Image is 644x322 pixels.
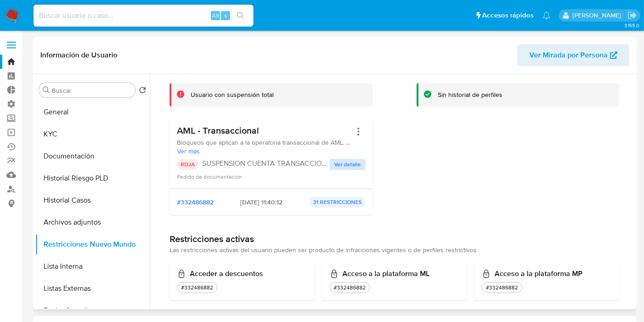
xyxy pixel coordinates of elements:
[35,277,150,299] button: Listas Externas
[35,189,150,211] button: Historial Casos
[35,123,150,145] button: KYC
[35,167,150,189] button: Historial Riesgo PLD
[572,11,624,20] p: ignacio.bagnardi@mercadolibre.com
[231,9,250,22] button: search-icon
[517,44,629,66] button: Ver Mirada por Persona
[35,211,150,233] button: Archivos adjuntos
[627,11,637,20] a: Salir
[224,11,227,20] span: s
[35,255,150,277] button: Lista Interna
[543,11,550,19] a: Notificaciones
[33,10,253,22] input: Buscar usuario o caso...
[35,233,150,255] button: Restricciones Nuevo Mundo
[529,44,608,66] span: Ver Mirada por Persona
[212,11,219,20] span: Alt
[40,51,117,60] h1: Información de Usuario
[482,11,534,20] span: Accesos rápidos
[43,86,50,94] button: Buscar
[139,86,146,96] button: Volver al orden por defecto
[35,145,150,167] button: Documentación
[52,86,132,95] input: Buscar
[35,101,150,123] button: General
[35,299,150,322] button: Fecha Compliant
